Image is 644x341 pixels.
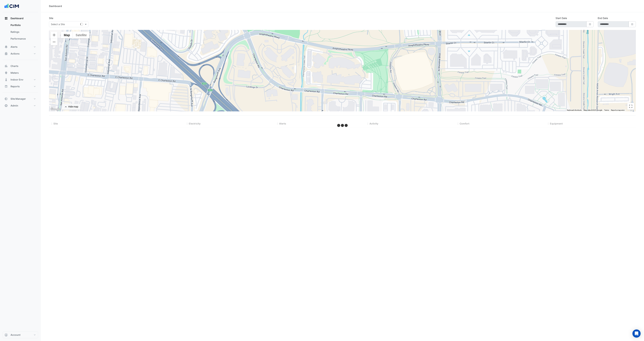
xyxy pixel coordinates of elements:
button: Charts [3,63,38,69]
button: Account [3,331,38,338]
span: Meters [11,71,19,75]
span: Account [11,333,20,337]
button: Actions [3,50,38,57]
span: Reports [11,85,20,88]
app-icon: Actions [4,52,8,55]
a: Performance [8,35,38,42]
app-icon: Indoor Env [4,78,8,81]
button: Show satellite imagery [73,32,90,38]
span: Equipment [550,122,563,125]
span: Activity [369,122,378,125]
a: Ratings [8,29,38,35]
span: Actions [11,52,20,55]
img: Company Logo [4,3,19,10]
a: Report a map error [611,109,625,111]
div: Dashboard [3,22,38,43]
app-icon: Dashboard [4,17,8,20]
app-icon: Reports [4,85,8,88]
span: Admin [11,104,18,107]
button: Alerts [3,43,38,50]
app-icon: Site Manager [4,97,8,101]
span: Comfort [460,122,469,125]
a: Open this area in Google Maps (opens a new window) [50,107,61,111]
button: Zoom out [51,39,57,45]
a: Terms (opens in new tab) [604,109,609,111]
span: Charts [11,64,18,68]
button: Admin [3,102,38,109]
button: Show street map [61,32,73,38]
app-icon: Charts [4,64,8,68]
div: Open Intercom Messenger [632,329,641,338]
span: Alerts [11,45,18,49]
div: Hide map [68,105,78,109]
img: Google [50,107,61,111]
button: Toggle fullscreen view [627,103,634,110]
button: Keyboard shortcuts [567,109,582,111]
button: Indoor Env [3,76,38,83]
span: Site [53,122,58,125]
button: Zoom in [51,32,57,38]
app-icon: Alerts [4,45,8,49]
span: Map data ©2025 Google [584,109,602,111]
button: Reports [3,83,38,90]
app-icon: Meters [4,71,8,75]
label: Start Date [556,16,567,20]
span: Dashboard [11,17,23,20]
button: Hide map [62,104,80,110]
button: Site Manager [3,95,38,102]
span: Site Manager [11,97,26,101]
app-icon: Admin [4,104,8,107]
div: Dashboard [49,4,62,8]
label: End Date [598,16,608,20]
span: Electricity [189,122,201,125]
label: Site [49,16,53,20]
button: Meters [3,69,38,76]
span: Alerts [279,122,286,125]
button: Dashboard [3,15,38,22]
span: Indoor Env [11,78,23,81]
a: Portfolio [8,22,38,29]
